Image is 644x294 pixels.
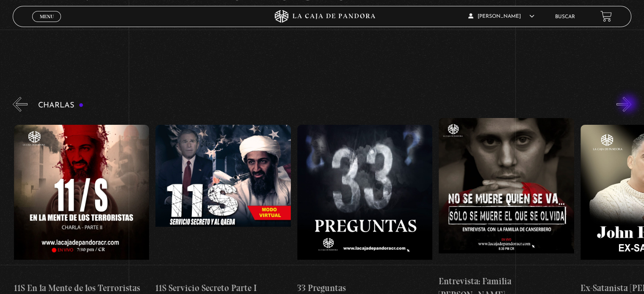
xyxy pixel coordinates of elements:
[600,11,612,22] a: View your shopping cart
[40,14,54,19] span: Menu
[13,97,28,112] button: Previous
[555,14,575,19] a: Buscar
[38,102,83,110] h3: Charlas
[616,97,631,112] button: Next
[468,14,534,19] span: [PERSON_NAME]
[37,21,57,27] span: Cerrar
